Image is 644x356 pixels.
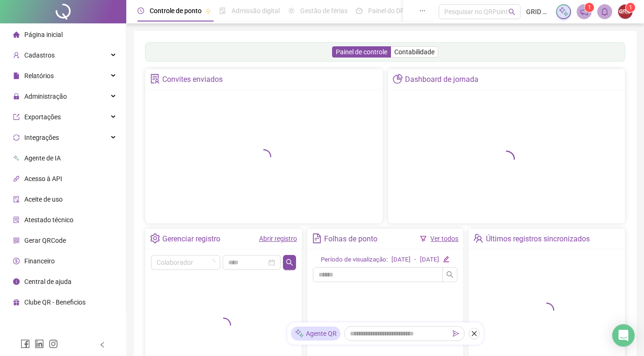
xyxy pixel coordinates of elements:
[13,237,20,244] span: qrcode
[99,341,106,348] span: left
[259,235,297,242] a: Abrir registro
[13,93,20,100] span: lock
[526,7,550,17] span: GRID PLACAS
[162,72,223,87] div: Convites enviados
[453,330,459,337] span: send
[585,3,594,12] sup: 1
[13,52,20,58] span: user-add
[420,255,439,265] div: [DATE]
[232,7,280,15] span: Admissão digital
[300,7,347,15] span: Gestão de férias
[295,329,304,339] img: sparkle-icon.fc2bf0ac1784a2077858766a79e2daf3.svg
[558,7,569,17] img: sparkle-icon.fc2bf0ac1784a2077858766a79e2daf3.svg
[216,318,231,333] span: loading
[430,235,458,242] a: Ver todos
[393,74,403,84] span: pie-chart
[446,271,454,278] span: search
[256,149,271,164] span: loading
[24,51,55,59] span: Cadastros
[471,330,478,337] span: close
[24,154,61,162] span: Agente de IA
[368,7,405,15] span: Painel do DP
[13,31,20,38] span: home
[24,72,54,80] span: Relatórios
[618,5,632,19] img: 2653
[162,231,220,247] div: Gerenciar registro
[508,8,515,15] span: search
[24,196,63,203] span: Aceite de uso
[24,31,63,38] span: Página inicial
[443,256,449,262] span: edit
[219,7,226,14] span: file-done
[291,327,340,341] div: Agente QR
[580,7,588,16] span: notification
[391,255,411,265] div: [DATE]
[205,8,211,14] span: pushpin
[150,7,202,15] span: Controle de ponto
[626,3,635,12] sup: Atualize o seu contato no menu Meus Dados
[24,134,59,141] span: Integrações
[13,196,20,203] span: audit
[150,233,160,243] span: setting
[13,134,20,141] span: sync
[24,113,61,121] span: Exportações
[35,339,44,349] span: linkedin
[539,303,554,318] span: loading
[336,48,387,56] span: Painel de controle
[419,7,426,14] span: ellipsis
[498,151,515,167] span: loading
[324,231,377,247] div: Folhas de ponto
[24,93,67,100] span: Administração
[394,48,434,56] span: Contabilidade
[405,72,478,87] div: Dashboard de jornada
[13,217,20,223] span: solution
[601,7,609,16] span: bell
[473,233,483,243] span: team
[210,260,215,265] span: loading
[288,7,295,14] span: sun
[486,231,590,247] div: Últimos registros sincronizados
[13,258,20,264] span: dollar
[13,299,20,305] span: gift
[286,259,293,266] span: search
[612,324,635,347] div: Open Intercom Messenger
[24,237,66,244] span: Gerar QRCode
[24,175,62,182] span: Acesso à API
[356,7,362,14] span: dashboard
[13,278,20,285] span: info-circle
[13,73,20,79] span: file
[49,339,58,349] span: instagram
[420,235,427,242] span: filter
[321,255,388,265] div: Período de visualização:
[312,233,322,243] span: file-text
[13,114,20,120] span: export
[137,7,144,14] span: clock-circle
[24,216,73,224] span: Atestado técnico
[21,339,30,349] span: facebook
[24,278,72,285] span: Central de ajuda
[24,298,86,306] span: Clube QR - Beneficios
[13,175,20,182] span: api
[150,74,160,84] span: solution
[629,4,632,11] span: 1
[414,255,416,265] div: -
[588,4,591,11] span: 1
[24,257,55,265] span: Financeiro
